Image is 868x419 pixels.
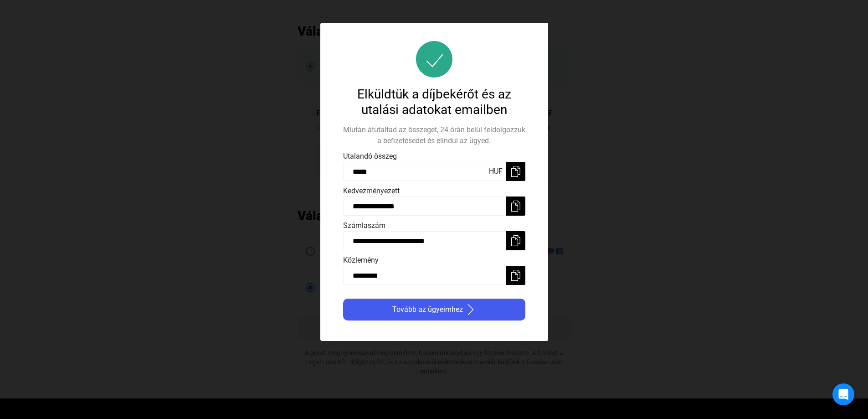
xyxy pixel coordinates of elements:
[465,304,476,315] img: arrow-right-white
[343,221,385,230] span: Számlaszám
[510,166,521,177] img: copy-white.svg
[343,256,379,264] span: Közlemény
[832,383,854,405] div: Open Intercom Messenger
[510,201,521,212] img: copy-white.svg
[416,41,452,78] img: success-icon
[392,304,463,315] span: Tovább az ügyeimhez
[343,124,525,146] div: Miután átutaltad az összeget, 24 órán belül feldolgozzuk a befizetésedet és elindul az ügyed.
[343,87,525,118] div: Elküldtük a díjbekérőt és az utalási adatokat emailben
[343,186,400,195] span: Kedvezményezett
[343,299,525,321] button: Tovább az ügyeimhezarrow-right-white
[510,270,521,281] img: copy-white.svg
[510,235,521,246] img: copy-white.svg
[343,152,397,160] span: Utalandó összeg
